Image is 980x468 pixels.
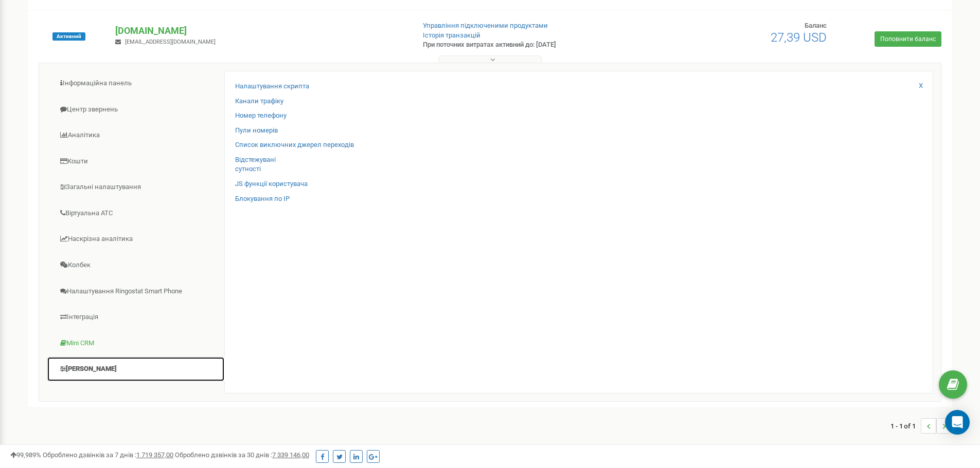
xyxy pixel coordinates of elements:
a: JS функції користувача [235,179,308,189]
a: Історія транзакцій [423,31,480,39]
div: Open Intercom Messenger [945,410,970,435]
a: Номер телефону [235,111,287,121]
a: Аналiтика [47,123,225,148]
a: Кошти [47,149,225,174]
a: Віртуальна АТС [47,201,225,226]
a: Колбек [47,253,225,278]
u: 1 719 357,00 [136,451,173,459]
a: Інтеграція [47,305,225,330]
a: Наскрізна аналітика [47,227,225,252]
a: Блокування по IP [235,194,290,204]
a: Канали трафіку [235,97,283,106]
a: Інформаційна панель [47,71,225,96]
a: Центр звернень [47,97,225,122]
a: X [919,81,923,91]
span: [EMAIL_ADDRESS][DOMAIN_NAME] [125,39,216,45]
a: Налаштування скрипта [235,82,309,91]
p: [DOMAIN_NAME] [115,24,406,38]
span: 27,39 USD [771,30,827,45]
a: Mini CRM [47,331,225,356]
u: 7 339 146,00 [272,451,309,459]
a: Загальні налаштування [47,175,225,200]
a: Поповнити баланс [875,31,941,47]
span: Баланс [805,22,827,29]
a: Управління підключеними продуктами [423,22,548,29]
span: Активний [52,32,85,41]
a: Пули номерів [235,126,278,136]
a: Список виключних джерел переходів [235,140,354,150]
a: [PERSON_NAME] [47,357,225,382]
a: Налаштування Ringostat Smart Phone [47,279,225,304]
nav: ... [890,408,952,444]
span: 1 - 1 of 1 [890,418,921,434]
a: Відстежуванісутності [235,155,276,174]
span: Оброблено дзвінків за 7 днів : [43,451,173,459]
p: При поточних витратах активний до: [DATE] [423,40,637,50]
span: Оброблено дзвінків за 30 днів : [175,451,309,459]
span: 99,989% [10,451,41,459]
